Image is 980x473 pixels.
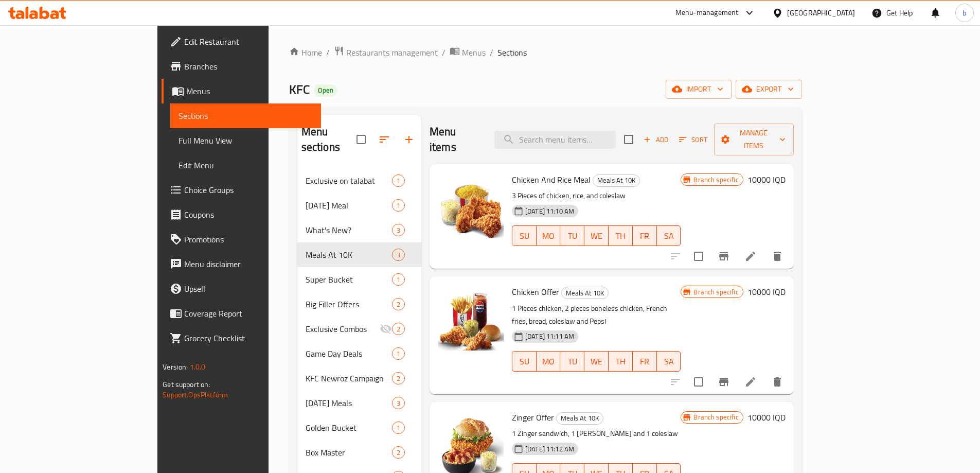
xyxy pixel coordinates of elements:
a: Branches [162,54,321,79]
button: delete [765,370,790,394]
span: [DATE] Meals [306,397,392,409]
button: FR [633,225,657,246]
li: / [326,46,330,59]
span: Manage items [722,127,786,152]
span: TH [613,229,629,243]
div: Game Day Deals1 [297,341,421,366]
span: Sort sections [372,127,397,152]
span: Sections [179,110,313,122]
div: What's New?3 [297,218,421,242]
div: Meals At 10K [593,174,640,187]
div: Meals At 10K [561,287,609,299]
span: Branch specific [689,175,742,185]
li: / [490,46,493,59]
button: Manage items [714,124,794,155]
h6: 10000 IQD [747,172,786,187]
button: import [666,80,732,99]
div: Ramadan Meal [306,199,392,212]
a: Restaurants management [334,46,438,59]
span: 1 [393,275,404,285]
button: TH [609,351,633,372]
img: Chicken Offer [438,285,504,351]
span: 2 [393,374,404,383]
button: TH [609,225,633,246]
span: 2 [393,448,404,458]
div: Meals At 10K [556,412,603,425]
span: FR [637,354,653,369]
button: SA [657,351,681,372]
span: Add item [639,132,672,148]
a: Coverage Report [162,301,321,326]
span: Branches [184,60,313,73]
span: What's New? [306,224,392,236]
button: SU [512,225,537,246]
span: MO [541,354,557,369]
h2: Menu sections [301,124,357,155]
span: 2 [393,324,404,334]
span: 3 [393,250,404,260]
span: Meals At 10K [306,249,392,261]
span: Select to update [688,371,709,393]
div: Game Day Deals [306,347,392,360]
span: SA [661,229,677,243]
span: SA [661,354,677,369]
a: Promotions [162,227,321,252]
a: Edit menu item [744,250,757,262]
span: 1 [393,176,404,186]
a: Edit Restaurant [162,29,321,54]
div: items [392,174,405,187]
div: Box Master [306,446,392,459]
span: 2 [393,300,404,309]
div: items [392,298,405,310]
span: [DATE] 11:10 AM [521,206,578,216]
h6: 10000 IQD [747,285,786,299]
button: delete [765,244,790,269]
div: items [392,347,405,360]
button: SU [512,351,537,372]
span: Menus [462,46,486,59]
img: Chicken And Rice Meal [438,172,504,238]
h6: 10000 IQD [747,410,786,425]
button: Add [639,132,672,148]
div: items [392,273,405,286]
span: 1 [393,201,404,211]
div: Ramadan Meals [306,397,392,409]
a: Menu disclaimer [162,252,321,276]
a: Support.OpsPlatform [163,388,228,401]
h2: Menu items [430,124,482,155]
span: Branch specific [689,287,742,297]
span: TU [564,229,580,243]
a: Menus [162,79,321,103]
a: Coupons [162,202,321,227]
div: items [392,446,405,459]
button: Sort [676,132,710,148]
span: KFC Newroz Campaign [306,372,392,384]
span: Zinger Offer [512,410,554,425]
span: Select all sections [350,129,372,150]
span: Open [314,86,337,95]
a: Full Menu View [170,128,321,153]
span: FR [637,229,653,243]
a: Grocery Checklist [162,326,321,351]
span: Exclusive on talabat [306,174,392,187]
span: Select section [618,129,639,150]
span: Coverage Report [184,307,313,320]
div: Golden Bucket1 [297,415,421,440]
span: Coupons [184,208,313,221]
span: Full Menu View [179,134,313,147]
span: import [674,83,723,96]
span: [DATE] 11:11 AM [521,331,578,341]
div: Exclusive Combos2 [297,317,421,341]
input: search [494,131,616,149]
span: Promotions [184,233,313,246]
button: TU [560,351,584,372]
span: Select to update [688,246,709,267]
span: [DATE] Meal [306,199,392,212]
span: Branch specific [689,412,742,422]
span: export [744,83,794,96]
span: Big Filler Offers [306,298,392,310]
span: Edit Menu [179,159,313,171]
span: Super Bucket [306,273,392,286]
